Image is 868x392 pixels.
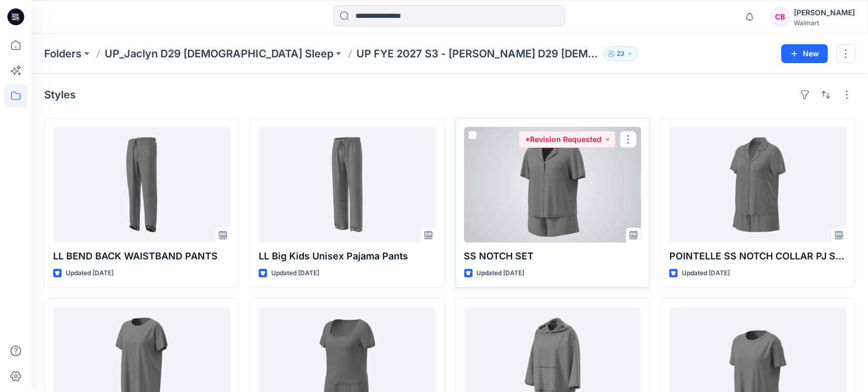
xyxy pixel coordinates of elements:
button: New [781,44,828,63]
a: SS NOTCH SET [464,127,641,243]
p: Updated [DATE] [66,268,114,279]
p: UP FYE 2027 S3 - [PERSON_NAME] D29 [DEMOGRAPHIC_DATA] Sleepwear [356,46,599,61]
button: 23 [604,46,638,61]
a: LL BEND BACK WAISTBAND PANTS [53,127,230,243]
p: Updated [DATE] [271,268,319,279]
p: Updated [DATE] [682,268,730,279]
p: LL BEND BACK WAISTBAND PANTS [53,249,230,264]
div: [PERSON_NAME] [794,6,855,19]
a: Folders [44,46,81,61]
h4: Styles [44,88,76,101]
div: CB [771,7,790,26]
p: LL Big Kids Unisex Pajama Pants [259,249,436,264]
p: POINTELLE SS NOTCH COLLAR PJ SET [669,249,846,264]
p: 23 [617,48,625,59]
p: SS NOTCH SET [464,249,641,264]
a: UP_Jaclyn D29 [DEMOGRAPHIC_DATA] Sleep [105,46,333,61]
p: Updated [DATE] [477,268,525,279]
a: POINTELLE SS NOTCH COLLAR PJ SET [669,127,846,243]
div: Walmart [794,19,855,27]
a: LL Big Kids Unisex Pajama Pants [259,127,436,243]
